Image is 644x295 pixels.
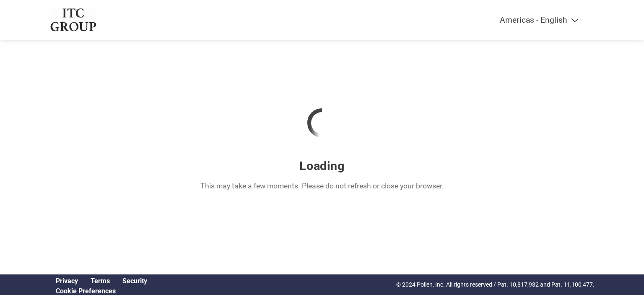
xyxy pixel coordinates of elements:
div: Open Cookie Preferences Modal [49,287,153,295]
a: Cookie Preferences, opens a dedicated popup modal window [56,287,116,295]
a: Privacy [56,277,78,285]
p: This may take a few moments. Please do not refresh or close your browser. [200,180,444,191]
img: ITC Group [49,8,97,31]
a: Terms [91,277,110,285]
a: Security [122,277,147,285]
h3: Loading [299,159,344,173]
p: © 2024 Pollen, Inc. All rights reserved / Pat. 10,817,932 and Pat. 11,100,477. [396,280,595,289]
